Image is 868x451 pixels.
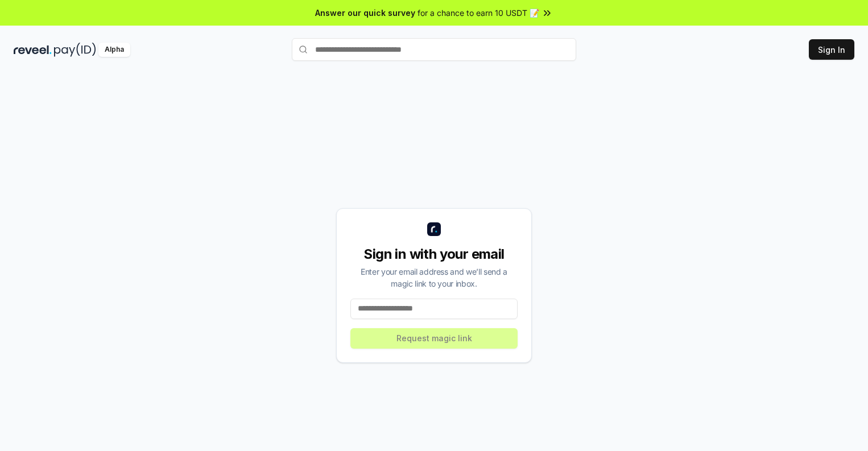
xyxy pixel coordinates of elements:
[98,43,130,57] div: Alpha
[427,222,441,236] img: logo_small
[14,43,52,57] img: reveel_dark
[418,7,539,19] span: for a chance to earn 10 USDT 📝
[350,245,518,263] div: Sign in with your email
[54,43,96,57] img: pay_id
[809,39,854,60] button: Sign In
[350,266,518,289] div: Enter your email address and we’ll send a magic link to your inbox.
[315,7,415,19] span: Answer our quick survey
